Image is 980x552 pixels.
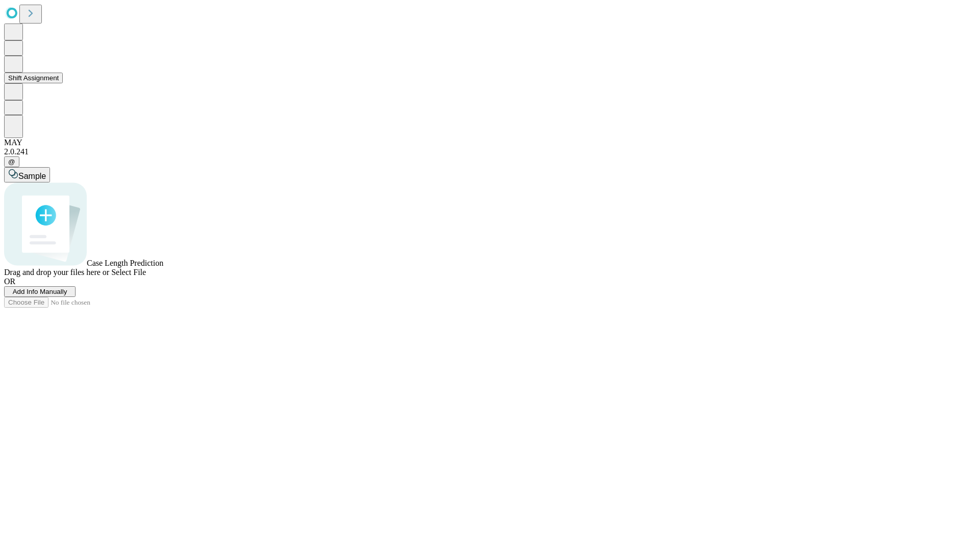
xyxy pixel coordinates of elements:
[18,172,46,180] span: Sample
[87,259,163,267] span: Case Length Prediction
[4,277,15,286] span: OR
[4,138,976,147] div: MAY
[4,156,19,167] button: @
[13,288,67,295] span: Add Info Manually
[111,268,146,277] span: Select File
[4,147,976,156] div: 2.0.241
[4,268,109,277] span: Drag and drop your files here or
[4,73,63,83] button: Shift Assignment
[4,286,76,297] button: Add Info Manually
[8,158,15,166] span: @
[4,167,50,182] button: Sample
